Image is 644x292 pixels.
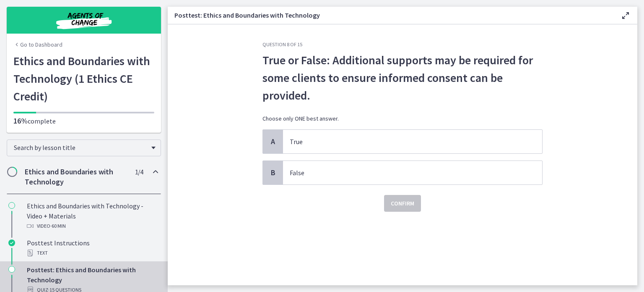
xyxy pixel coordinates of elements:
[262,51,543,104] p: True or False: Additional supports may be required for some clients to ensure informed consent ca...
[268,168,278,178] span: B
[391,198,414,208] span: Confirm
[7,139,161,156] div: Search by lesson title
[290,168,519,178] p: False
[174,10,607,20] h3: Posttest: Ethics and Boundaries with Technology
[268,137,278,147] span: A
[27,221,158,231] div: Video
[290,137,519,147] p: True
[8,239,15,246] i: Completed
[262,114,543,123] p: Choose only ONE best answer.
[135,167,143,177] span: 1 / 4
[34,10,134,30] img: Agents of Change Social Work Test Prep
[27,201,158,231] div: Ethics and Boundaries with Technology - Video + Materials
[262,41,543,48] h3: Question 8 of 15
[27,238,158,258] div: Posttest Instructions
[50,221,66,231] span: · 60 min
[13,52,154,105] h1: Ethics and Boundaries with Technology (1 Ethics CE Credit)
[384,195,421,212] button: Confirm
[25,167,127,187] h2: Ethics and Boundaries with Technology
[27,248,158,258] div: Text
[13,116,28,126] span: 16%
[13,40,62,49] a: Go to Dashboard
[14,143,147,152] span: Search by lesson title
[13,116,154,126] p: complete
